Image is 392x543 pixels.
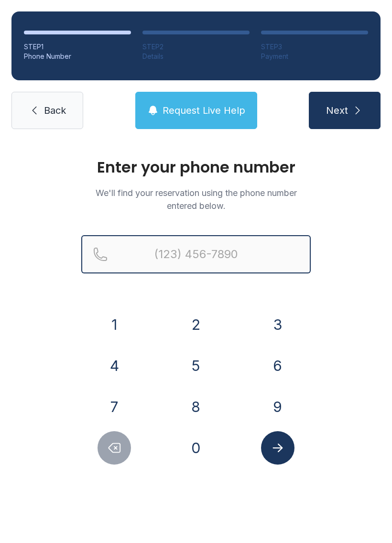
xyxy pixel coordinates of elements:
button: 2 [179,308,213,341]
div: STEP 2 [142,42,250,52]
button: 9 [261,390,294,424]
span: Request Live Help [163,104,245,117]
button: 3 [261,308,294,341]
button: 7 [98,390,131,424]
div: STEP 3 [261,42,368,52]
button: Delete number [98,431,131,465]
button: 1 [98,308,131,341]
button: Submit lookup form [261,431,294,465]
span: Back [44,104,66,117]
button: 8 [179,390,213,424]
div: Payment [261,52,368,61]
input: Reservation phone number [81,235,311,273]
button: 4 [98,349,131,382]
p: We'll find your reservation using the phone number entered below. [81,186,311,212]
div: STEP 1 [24,42,131,52]
span: Next [326,104,348,117]
h1: Enter your phone number [81,160,311,175]
button: 5 [179,349,213,382]
div: Details [142,52,250,61]
div: Phone Number [24,52,131,61]
button: 0 [179,431,213,465]
button: 6 [261,349,294,382]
